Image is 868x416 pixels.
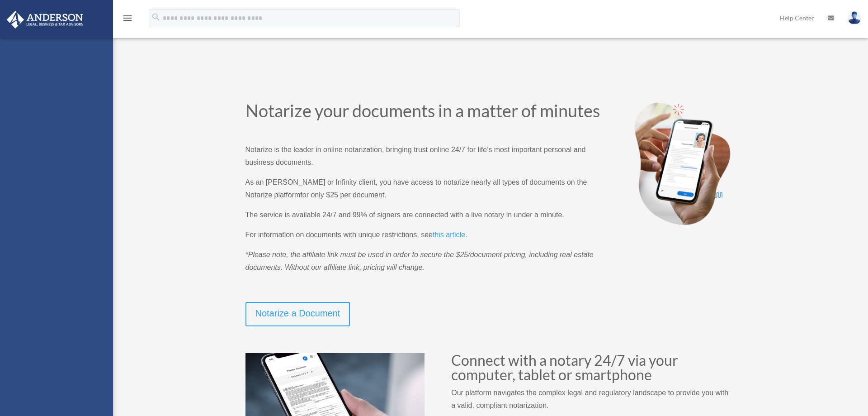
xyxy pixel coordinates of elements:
img: Notarize-hero [632,102,733,225]
h1: Notarize your documents in a matter of minutes [245,102,605,124]
i: search [151,12,161,22]
span: . [465,231,467,239]
img: User Pic [848,11,861,24]
a: menu [122,16,133,24]
span: Notarize is the leader in online notarization, bringing trust online 24/7 for life’s most importa... [245,146,586,166]
span: For information on documents with unique restrictions, see [245,231,433,239]
img: Anderson Advisors Platinum Portal [4,11,86,29]
i: menu [122,13,133,24]
span: As an [PERSON_NAME] or Infinity client, you have access to notarize nearly all types of documents... [245,178,587,199]
span: The service is available 24/7 and 99% of signers are connected with a live notary in under a minute. [245,211,564,219]
h2: Connect with a notary 24/7 via your computer, tablet or smartphone [451,353,733,387]
span: *Please note, the affiliate link must be used in order to secure the $25/document pricing, includ... [245,251,594,271]
span: for only $25 per document. [300,191,386,199]
a: this article [433,231,465,243]
span: this article [433,231,465,239]
a: Notarize a Document [245,302,350,326]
